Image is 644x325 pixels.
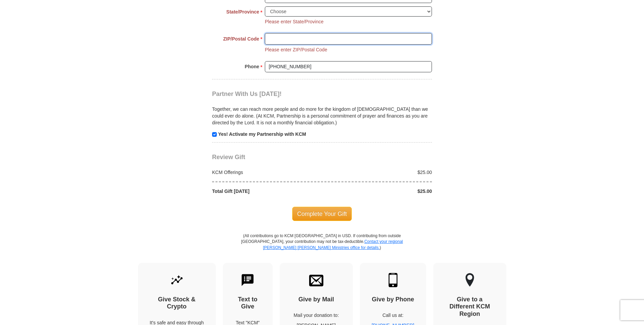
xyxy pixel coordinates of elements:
[263,239,403,250] a: Contact your regional [PERSON_NAME] [PERSON_NAME] Ministries office for details.
[265,46,327,53] li: Please enter ZIP/Postal Code
[212,154,245,160] span: Review Gift
[245,62,259,71] strong: Phone
[309,273,323,287] img: envelope.svg
[170,273,184,287] img: give-by-stock.svg
[465,273,475,287] img: other-region
[322,188,436,195] div: $25.00
[150,296,204,310] h4: Give Stock & Crypto
[223,34,259,44] strong: ZIP/Postal Code
[292,207,352,221] span: Complete Your Gift
[226,7,259,17] strong: State/Province
[292,312,341,319] p: Mail your donation to:
[235,296,261,310] h4: Text to Give
[212,106,432,126] p: Together, we can reach more people and do more for the kingdom of [DEMOGRAPHIC_DATA] than we coul...
[372,296,414,303] h4: Give by Phone
[209,188,322,195] div: Total Gift [DATE]
[218,131,306,137] strong: Yes! Activate my Partnership with KCM
[372,312,414,319] p: Call us at:
[292,296,341,303] h4: Give by Mail
[265,18,324,25] li: Please enter State/Province
[212,91,282,97] span: Partner With Us [DATE]!
[240,273,255,287] img: text-to-give.svg
[445,296,495,318] h4: Give to a Different KCM Region
[386,273,400,287] img: mobile.svg
[209,169,322,176] div: KCM Offerings
[241,233,403,262] p: (All contributions go to KCM [GEOGRAPHIC_DATA] in USD. If contributing from outside [GEOGRAPHIC_D...
[322,169,436,176] div: $25.00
